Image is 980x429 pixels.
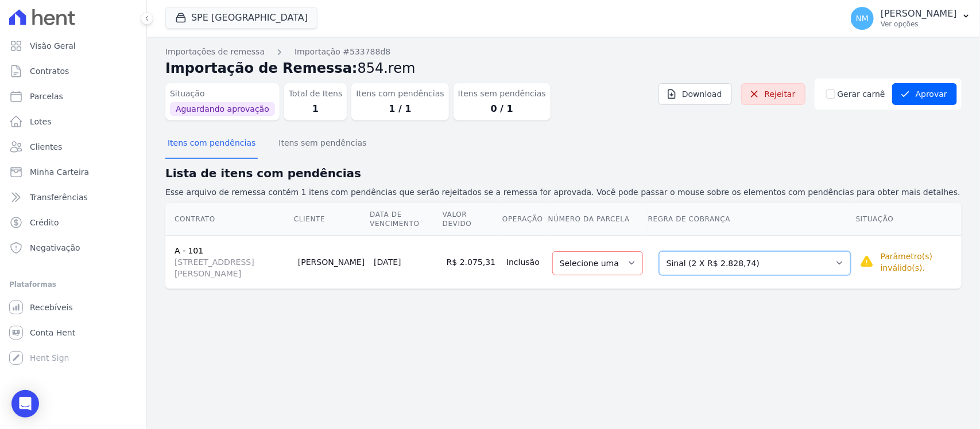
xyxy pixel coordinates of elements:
span: Parcelas [30,91,63,102]
td: Inclusão [502,235,548,288]
span: Clientes [30,141,62,153]
th: Operação [502,203,548,236]
span: Aguardando aprovação [170,102,275,116]
p: Ver opções [881,19,957,29]
a: Parcelas [5,85,142,108]
a: Crédito [5,211,142,234]
span: NM [856,14,869,22]
label: Gerar carnê [838,88,885,100]
a: Visão Geral [5,34,142,57]
button: Itens sem pendências [276,129,369,159]
th: Contrato [165,203,293,236]
a: Importações de remessa [165,46,265,58]
td: [PERSON_NAME] [293,235,369,288]
a: Clientes [5,135,142,158]
nav: Breadcrumb [165,46,962,58]
div: Open Intercom Messenger [11,390,39,418]
h2: Importação de Remessa: [165,58,962,79]
th: Cliente [293,203,369,236]
dd: 1 / 1 [356,102,444,116]
button: SPE [GEOGRAPHIC_DATA] [165,7,317,29]
th: Regra de Cobrança [648,203,855,236]
a: Importação #533788d8 [295,46,390,58]
td: R$ 2.075,31 [442,235,502,288]
p: Esse arquivo de remessa contém 1 itens com pendências que serão rejeitados se a remessa for aprov... [165,186,962,198]
a: Minha Carteira [5,161,142,184]
dd: 0 / 1 [458,102,546,116]
a: A - 101 [175,246,203,255]
div: Plataformas [9,278,137,291]
button: Aprovar [892,83,957,105]
a: Transferências [5,186,142,209]
th: Número da Parcela [548,203,648,236]
button: NM [PERSON_NAME] Ver opções [842,2,980,34]
span: Negativação [30,242,80,253]
h2: Lista de itens com pendências [165,165,962,182]
a: Rejeitar [741,83,805,105]
dt: Itens com pendências [356,88,444,100]
dt: Situação [170,88,275,100]
a: Download [659,83,732,105]
th: Data de Vencimento [369,203,442,236]
span: Conta Hent [30,327,75,338]
span: 854.rem [358,60,416,76]
a: Contratos [5,60,142,83]
span: Transferências [30,192,88,203]
span: Crédito [30,217,59,228]
a: Lotes [5,110,142,133]
th: Situação [855,203,962,236]
p: Parâmetro(s) inválido(s). [881,251,957,274]
span: Contratos [30,65,69,77]
p: [PERSON_NAME] [881,8,957,19]
span: Visão Geral [30,40,76,52]
span: [STREET_ADDRESS][PERSON_NAME] [175,256,289,279]
span: Lotes [30,116,52,127]
span: Recebíveis [30,302,73,313]
td: [DATE] [369,235,442,288]
a: Recebíveis [5,296,142,319]
dd: 1 [289,102,343,116]
th: Valor devido [442,203,502,236]
dt: Total de Itens [289,88,343,100]
a: Negativação [5,236,142,259]
a: Conta Hent [5,321,142,344]
dt: Itens sem pendências [458,88,546,100]
button: Itens com pendências [165,129,258,159]
span: Minha Carteira [30,166,89,178]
